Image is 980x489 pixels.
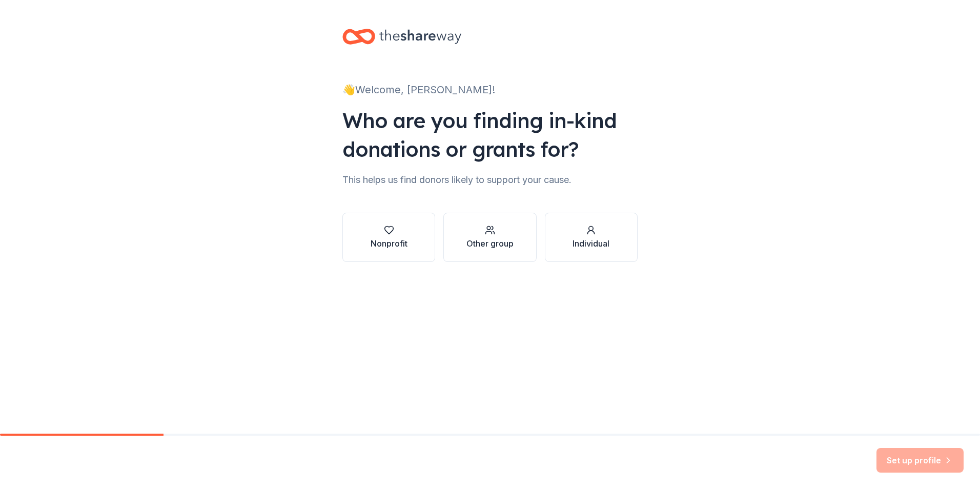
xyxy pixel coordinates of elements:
[342,213,435,262] button: Nonprofit
[371,237,407,250] div: Nonprofit
[545,213,638,262] button: Individual
[466,237,514,250] div: Other group
[342,172,638,188] div: This helps us find donors likely to support your cause.
[573,237,609,250] div: Individual
[342,81,638,98] div: 👋 Welcome, [PERSON_NAME]!
[443,213,536,262] button: Other group
[342,106,638,164] div: Who are you finding in-kind donations or grants for?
